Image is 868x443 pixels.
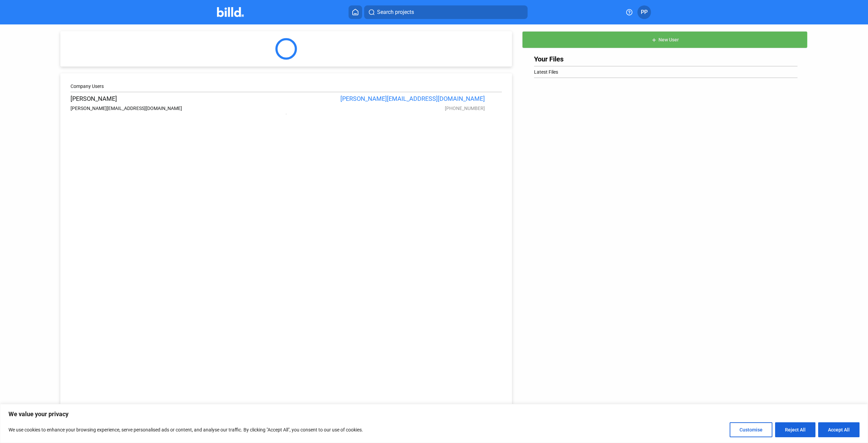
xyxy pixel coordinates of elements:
span: Search projects [377,8,414,16]
button: PP [637,5,651,19]
mat-icon: add [651,37,657,43]
button: Search projects [364,5,528,19]
button: Accept All [818,422,860,437]
div: Latest Files [534,69,797,75]
button: Reject All [775,422,815,437]
span: New User [658,37,679,43]
img: Billd Company Logo [217,7,244,17]
div: Company Users [71,84,502,89]
mat-icon: delete [489,99,497,108]
div: [PERSON_NAME][EMAIL_ADDRESS][DOMAIN_NAME] [71,106,278,111]
div: [PERSON_NAME][EMAIL_ADDRESS][DOMAIN_NAME] [278,95,485,102]
p: We use cookies to enhance your browsing experience, serve personalised ads or content, and analys... [8,426,363,434]
div: [PHONE_NUMBER] [278,106,485,111]
span: PP [641,8,648,16]
div: Your Files [534,55,797,63]
div: [PERSON_NAME] [71,95,278,102]
button: Customise [730,422,772,437]
p: We value your privacy [8,410,860,418]
button: New User [522,31,808,48]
